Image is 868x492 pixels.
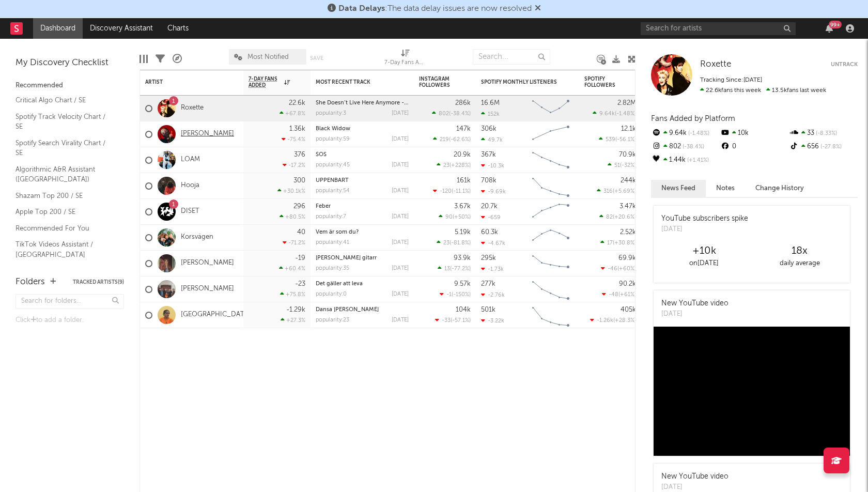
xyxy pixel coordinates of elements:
[617,100,636,106] div: 2.82M
[454,281,471,287] div: 9.57k
[277,188,305,194] div: +30.1k %
[316,240,349,245] div: popularity: 41
[451,163,469,168] span: +228 %
[481,203,498,210] div: 20.7k
[156,44,165,74] div: Filters
[661,309,729,319] div: [DATE]
[528,147,574,173] svg: Chart title
[619,266,634,272] span: +60 %
[481,136,503,143] div: 49.7k
[316,152,409,158] div: SOS
[614,214,634,220] span: +20.6 %
[481,281,495,287] div: 277k
[453,189,469,194] span: -11.1 %
[316,229,409,235] div: Vem är som du?
[445,214,453,220] span: 90
[392,136,409,142] div: [DATE]
[826,24,833,33] button: 99+
[295,255,305,262] div: -19
[473,49,550,65] input: Search...
[282,136,305,143] div: -75.4 %
[454,151,471,158] div: 20.9k
[16,223,114,234] a: Recommended For You
[316,111,346,116] div: popularity: 3
[661,213,748,224] div: YouTube subscribers spike
[392,214,409,220] div: [DATE]
[446,292,452,298] span: -1
[700,59,731,70] a: Roxette
[752,257,847,270] div: daily average
[286,306,305,313] div: -1.29k
[451,111,469,117] span: -38.4 %
[453,292,469,298] span: -150 %
[392,162,409,168] div: [DATE]
[606,137,615,143] span: 539
[720,127,788,140] div: 10k
[280,213,305,220] div: +80.5 %
[16,314,124,327] div: Click to add a folder.
[145,79,223,85] div: Artist
[83,18,160,39] a: Discovery Assistant
[528,251,574,276] svg: Chart title
[455,229,471,236] div: 5.19k
[440,189,452,194] span: -120
[316,152,327,158] a: SOS
[384,44,426,74] div: 7-Day Fans Added (7-Day Fans Added)
[338,5,385,13] span: Data Delays
[293,177,305,184] div: 300
[316,126,409,132] div: Black Widow
[584,76,621,88] div: Spotify Followers
[181,130,234,139] a: [PERSON_NAME]
[481,229,498,236] div: 60.3k
[745,180,814,197] button: Change History
[443,163,450,168] span: 23
[283,239,305,246] div: -71.2 %
[528,96,574,121] svg: Chart title
[392,188,409,194] div: [DATE]
[602,291,636,298] div: ( )
[392,266,409,271] div: [DATE]
[481,317,504,324] div: -3.22k
[316,126,350,132] a: Black Widow
[599,213,636,220] div: ( )
[599,136,636,143] div: ( )
[614,163,620,168] span: 51
[454,214,469,220] span: +50 %
[819,144,842,150] span: -27.8 %
[16,294,124,309] input: Search for folders...
[316,291,347,297] div: popularity: 0
[621,177,636,184] div: 244k
[279,265,305,272] div: +60.4 %
[451,240,469,246] span: -81.8 %
[617,137,634,143] span: -56.1 %
[444,266,450,272] span: 13
[435,317,471,324] div: ( )
[316,100,409,106] div: She Doesn’t Live Here Anymore - T&A Demo Dec 16, 1992
[442,318,451,324] span: -33
[528,225,574,251] svg: Chart title
[440,291,471,298] div: ( )
[439,213,471,220] div: ( )
[651,127,720,140] div: 9.64k
[614,189,634,194] span: +5.69 %
[601,265,636,272] div: ( )
[814,131,837,136] span: -8.33 %
[608,266,617,272] span: -46
[16,276,45,288] div: Folders
[280,110,305,117] div: +67.8 %
[181,311,251,319] a: [GEOGRAPHIC_DATA]
[597,318,613,324] span: -1.26k
[651,140,720,153] div: 802
[73,280,124,285] button: Tracked Artists(9)
[432,110,471,117] div: ( )
[608,162,636,168] div: ( )
[454,255,471,262] div: 93.9k
[392,291,409,297] div: [DATE]
[651,153,720,167] div: 1.44k
[16,206,114,218] a: Apple Top 200 / SE
[620,229,636,236] div: 2.52k
[293,203,305,210] div: 296
[829,21,842,28] div: 99 +
[607,240,613,246] span: 17
[651,115,735,122] span: Fans Added by Platform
